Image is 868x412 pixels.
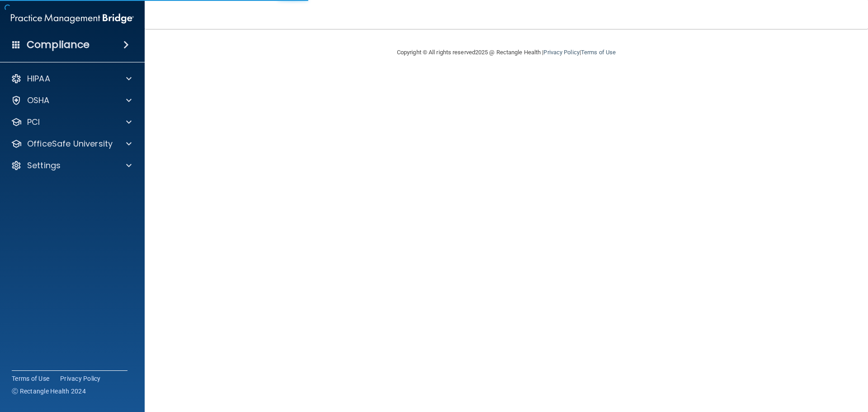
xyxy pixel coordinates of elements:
a: Terms of Use [581,49,616,56]
a: Privacy Policy [60,374,101,383]
a: PCI [11,117,132,128]
p: PCI [27,117,40,128]
a: Privacy Policy [543,49,579,56]
a: HIPAA [11,73,132,84]
p: OSHA [27,95,50,106]
a: Settings [11,160,132,171]
a: Terms of Use [12,374,49,383]
a: OfficeSafe University [11,138,132,149]
img: PMB logo [11,9,134,28]
span: Ⓒ Rectangle Health 2024 [12,387,86,396]
p: HIPAA [27,73,50,84]
p: OfficeSafe University [27,138,113,149]
p: Settings [27,160,61,171]
a: OSHA [11,95,132,106]
div: Copyright © All rights reserved 2025 @ Rectangle Health | | [341,38,671,67]
h4: Compliance [27,38,90,51]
